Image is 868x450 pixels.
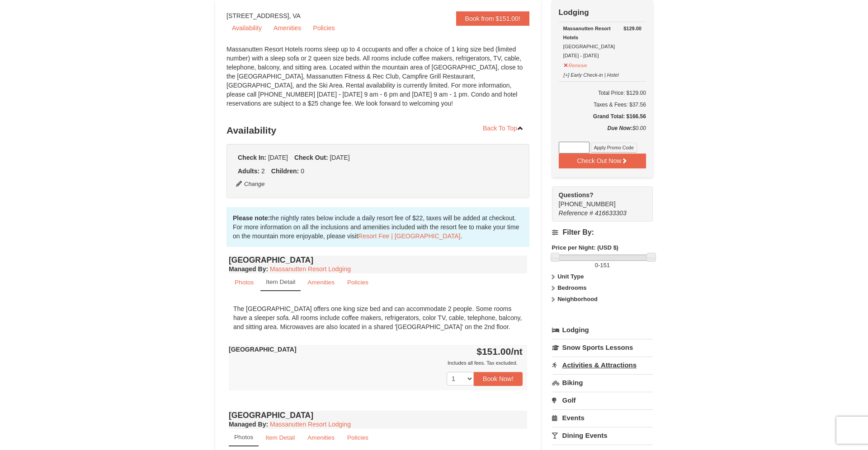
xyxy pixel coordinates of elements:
[511,346,523,357] span: /nt
[229,421,268,428] strong: :
[347,434,368,441] small: Policies
[341,429,374,446] a: Policies
[236,179,265,189] button: Change
[226,121,529,139] h3: Availability
[552,261,653,270] label: -
[557,296,598,302] strong: Neighborhood
[233,214,270,222] strong: Please note:
[591,143,637,153] button: Apply Promo Code
[608,125,632,131] strong: Due Now:
[302,429,340,446] a: Amenities
[235,279,254,286] small: Photos
[229,300,527,336] div: The [GEOGRAPHIC_DATA] offers one king size bed and can accommodate 2 people. Some rooms have a sl...
[234,434,253,441] small: Photos
[623,24,642,33] strong: $129.00
[226,207,529,247] div: the nightly rates below include a daily resort fee of $22, taxes will be added at checkout. For m...
[229,265,266,273] span: Managed By
[261,167,265,175] span: 2
[557,284,586,291] strong: Bedrooms
[563,24,642,60] div: [GEOGRAPHIC_DATA] [DATE] - [DATE]
[563,68,619,79] button: [+] Early Check-in | Hotel
[226,45,529,117] div: Massanutten Resort Hotels rooms sleep up to 4 occupants and offer a choice of 1 king size bed (li...
[307,434,335,441] small: Amenities
[559,112,646,121] h5: Grand Total: $166.56
[307,21,340,35] a: Policies
[559,124,646,142] div: $0.00
[265,434,295,441] small: Item Detail
[229,274,259,291] a: Photos
[552,357,653,373] a: Activities & Attractions
[563,59,588,70] button: Remove
[307,279,335,286] small: Amenities
[552,339,653,356] a: Snow Sports Lessons
[226,21,267,35] a: Availability
[474,372,523,385] button: Book Now!
[559,88,646,97] h6: Total Price: $129.00
[600,262,610,269] span: 151
[229,421,266,428] span: Managed By
[559,100,646,109] div: Taxes & Fees: $37.56
[477,121,529,135] a: Back To Top
[229,265,268,273] strong: :
[301,167,304,175] span: 0
[229,429,259,446] a: Photos
[559,209,593,217] span: Reference #
[456,11,529,26] a: Book from $151.00!
[229,255,527,264] h4: [GEOGRAPHIC_DATA]
[266,278,295,285] small: Item Detail
[552,322,653,338] a: Lodging
[330,154,349,161] span: [DATE]
[559,8,589,17] strong: Lodging
[347,279,368,286] small: Policies
[559,191,594,199] strong: Questions?
[268,21,307,35] a: Amenities
[260,274,301,291] a: Item Detail
[270,421,351,428] a: Massanutten Resort Lodging
[595,209,627,217] span: 416633303
[557,273,584,280] strong: Unit Type
[238,154,266,161] strong: Check In:
[294,154,328,161] strong: Check Out:
[229,358,523,367] div: Includes all fees. Tax excluded.
[229,411,527,420] h4: [GEOGRAPHIC_DATA]
[552,427,653,444] a: Dining Events
[238,167,259,175] strong: Adults:
[341,274,374,291] a: Policies
[559,153,646,168] button: Check Out Now
[559,190,637,208] span: [PHONE_NUMBER]
[595,262,598,269] span: 0
[302,274,340,291] a: Amenities
[358,232,460,240] a: Resort Fee | [GEOGRAPHIC_DATA]
[552,374,653,391] a: Biking
[271,167,299,175] strong: Children:
[552,244,618,251] strong: Price per Night: (USD $)
[270,265,351,273] a: Massanutten Resort Lodging
[552,409,653,426] a: Events
[229,346,297,353] strong: [GEOGRAPHIC_DATA]
[563,26,611,40] strong: Massanutten Resort Hotels
[259,429,301,446] a: Item Detail
[476,346,523,357] strong: $151.00
[268,154,288,161] span: [DATE]
[552,392,653,408] a: Golf
[552,228,653,237] h4: Filter By:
